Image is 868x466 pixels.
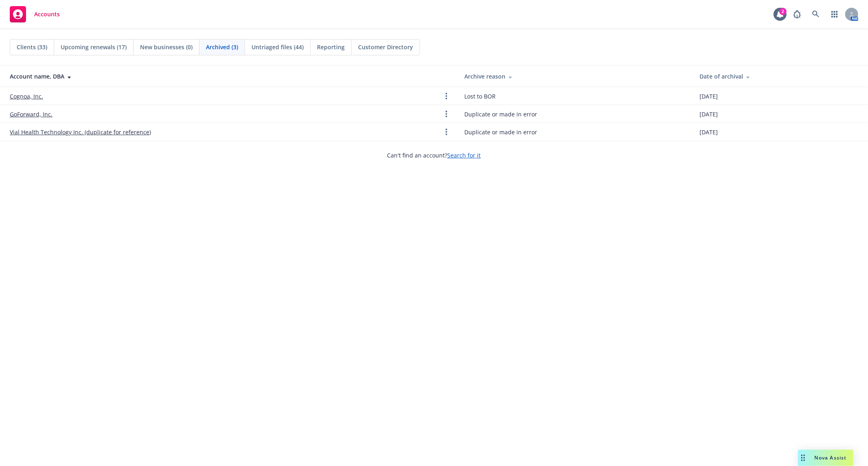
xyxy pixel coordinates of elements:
a: Cognoa, Inc. [10,92,43,101]
span: Nova Assist [815,454,847,461]
a: Search for it [448,151,481,159]
span: Untriaged files (44) [251,43,304,51]
div: Archive reason [464,72,687,81]
a: Report a Bug [789,6,805,22]
div: Drag to move [798,450,808,466]
a: Search [808,6,824,22]
span: [DATE] [700,128,718,136]
a: Accounts [7,3,63,26]
span: Clients (33) [17,43,47,51]
span: New businesses (0) [140,43,192,51]
a: Open options [442,91,451,101]
span: Lost to BOR [464,92,496,101]
div: 2 [779,8,787,15]
a: Switch app [826,6,843,22]
div: Account name, DBA [10,72,451,81]
span: [DATE] [700,92,718,101]
div: Date of archival [700,72,861,81]
button: Nova Assist [798,450,853,466]
a: Open options [442,109,451,119]
a: Open options [442,127,451,137]
span: Upcoming renewals (17) [61,43,127,51]
span: [DATE] [700,110,718,118]
span: Can't find an account? [387,151,481,160]
span: Duplicate or made in error [464,128,537,136]
span: Archived (3) [206,43,238,51]
span: Reporting [317,43,345,51]
span: Accounts [34,11,60,18]
a: Vial Health Technology Inc. (duplicate for reference) [10,128,151,136]
a: GoForward, Inc. [10,110,52,118]
span: Duplicate or made in error [464,110,537,118]
span: Customer Directory [358,43,413,51]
